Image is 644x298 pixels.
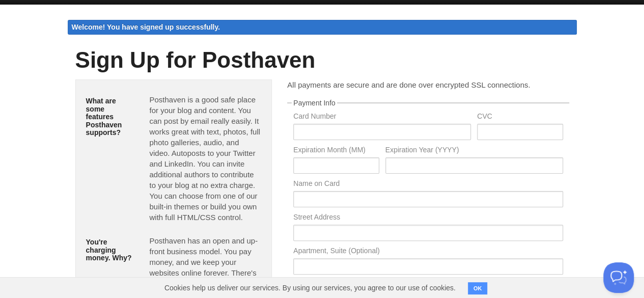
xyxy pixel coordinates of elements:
[385,146,563,156] label: Expiration Year (YYYY)
[468,282,488,294] button: OK
[287,79,569,90] p: All payments are secure and are done over encrypted SSL connections.
[75,48,569,72] h1: Sign Up for Posthaven
[154,278,466,298] span: Cookies help us deliver our services. By using our services, you agree to our use of cookies.
[68,20,577,35] div: Welcome! You have signed up successfully.
[293,146,379,156] label: Expiration Month (MM)
[86,97,134,137] h5: What are some features Posthaven supports?
[293,213,563,223] label: Street Address
[293,180,563,189] label: Name on Card
[293,113,471,122] label: Card Number
[477,113,563,122] label: CVC
[292,99,337,106] legend: Payment Info
[149,94,261,223] p: Posthaven is a good safe place for your blog and content. You can post by email really easily. It...
[86,238,134,262] h5: You're charging money. Why?
[603,262,634,293] iframe: Help Scout Beacon - Open
[293,247,563,257] label: Apartment, Suite (Optional)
